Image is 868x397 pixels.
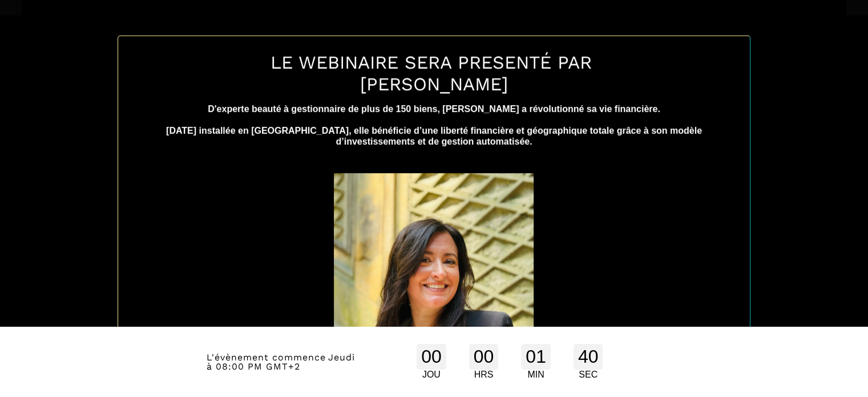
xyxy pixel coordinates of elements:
[207,352,355,372] span: Jeudi à 08:00 PM GMT+2
[574,344,603,370] div: 40
[207,352,326,363] span: L'évènement commence
[166,104,704,147] b: D'experte beauté à gestionnaire de plus de 150 biens, [PERSON_NAME] a révolutionné sa vie financi...
[417,344,446,370] div: 00
[574,370,603,380] div: SEC
[469,344,499,370] div: 00
[164,46,705,101] h1: LE WEBINAIRE SERA PRESENTÉ PAR [PERSON_NAME]
[417,370,446,380] div: JOU
[521,344,551,370] div: 01
[521,370,551,380] div: MIN
[469,370,499,380] div: HRS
